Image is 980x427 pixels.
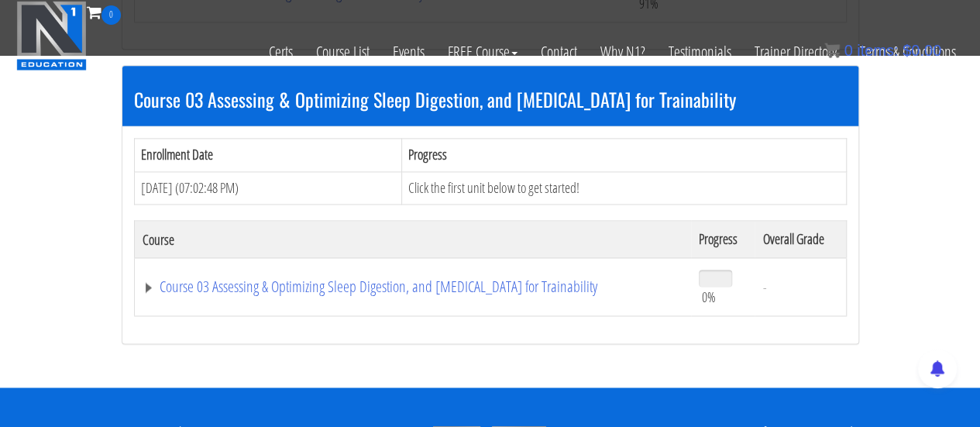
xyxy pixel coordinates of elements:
td: [DATE] (07:02:48 PM) [134,171,402,205]
a: 0 [87,2,121,22]
th: Progress [691,221,755,258]
a: Why N1? [589,25,657,79]
a: Course 03 Assessing & Optimizing Sleep Digestion, and [MEDICAL_DATA] for Trainability [143,279,683,294]
a: FREE Course [436,25,529,79]
a: 0 items: $0.00 [824,42,941,59]
span: 0 [101,5,121,25]
a: Contact [529,25,589,79]
span: 0 [844,42,852,59]
img: n1-education [16,1,87,71]
a: Trainer Directory [743,25,848,79]
h3: Course 03 Assessing & Optimizing Sleep Digestion, and [MEDICAL_DATA] for Trainability [134,89,847,109]
td: Click the first unit below to get started! [402,171,846,205]
th: Progress [402,138,846,171]
a: Certs [257,25,304,79]
bdi: 0.00 [903,42,941,59]
th: Enrollment Date [134,138,402,171]
a: Testimonials [657,25,743,79]
a: Events [381,25,436,79]
span: items: [857,42,898,59]
span: 0% [702,288,716,305]
th: Overall Grade [755,221,846,258]
span: $ [903,42,911,59]
a: Terms & Conditions [848,25,968,79]
img: icon11.png [824,43,840,58]
th: Course [134,221,691,258]
td: - [755,258,846,316]
a: Course List [304,25,381,79]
